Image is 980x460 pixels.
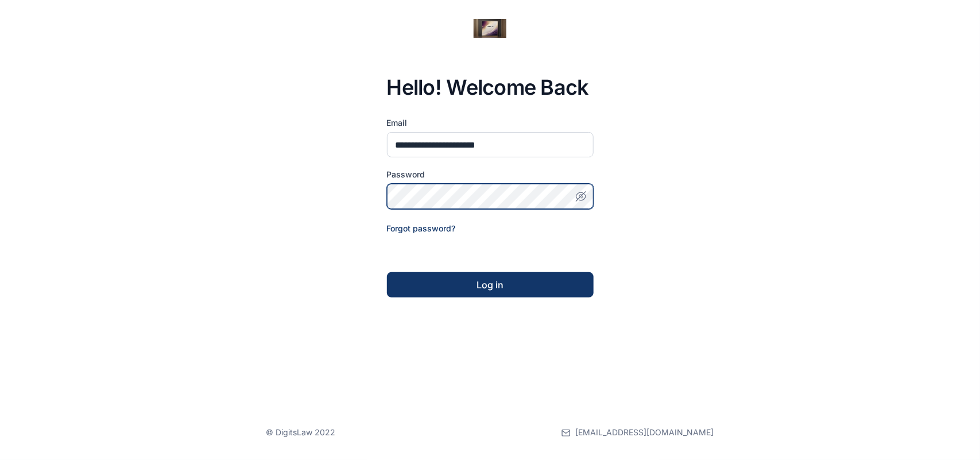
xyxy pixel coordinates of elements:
[387,117,594,129] label: Email
[387,272,594,297] button: Log in
[576,427,714,438] span: [EMAIL_ADDRESS][DOMAIN_NAME]
[387,223,456,233] a: Forgot password?
[387,76,594,99] h3: Hello! Welcome Back
[266,427,336,438] p: © DigitsLaw 2022
[405,278,575,292] div: Log in
[561,405,714,460] a: [EMAIL_ADDRESS][DOMAIN_NAME]
[387,169,594,180] label: Password
[437,19,543,38] img: Zeek Law Firm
